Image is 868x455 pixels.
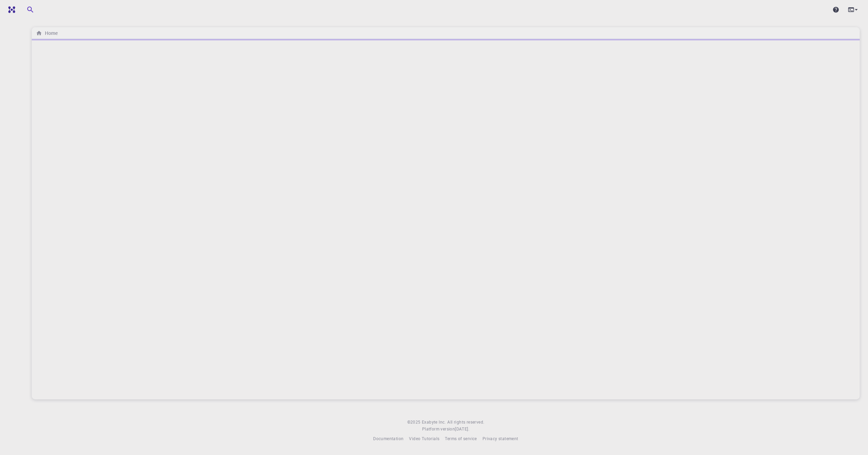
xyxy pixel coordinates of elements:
[407,419,422,426] span: © 2025
[373,435,403,442] a: Documentation
[455,426,469,433] a: [DATE].
[445,436,477,441] span: Terms of service
[409,435,439,442] a: Video Tutorials
[42,29,58,37] h6: Home
[482,435,518,442] a: Privacy statement
[409,436,439,441] span: Video Tutorials
[6,6,15,13] img: logo
[35,29,59,37] nav: breadcrumb
[447,419,484,426] span: All rights reserved.
[373,436,403,441] span: Documentation
[482,436,518,441] span: Privacy statement
[422,419,446,426] a: Exabyte Inc.
[422,426,455,433] span: Platform version
[422,419,446,425] span: Exabyte Inc.
[445,435,477,442] a: Terms of service
[455,426,469,432] span: [DATE] .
